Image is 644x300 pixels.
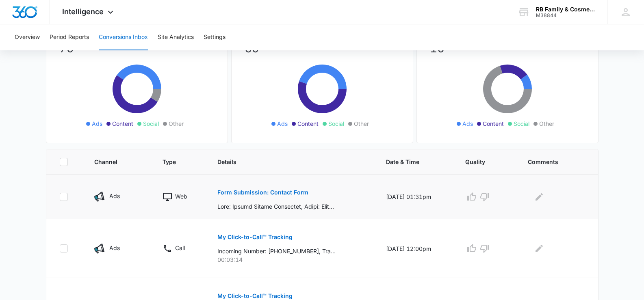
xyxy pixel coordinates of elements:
[175,192,187,201] p: Web
[112,119,133,128] span: Content
[94,158,131,166] span: Channel
[536,6,595,13] div: account name
[217,183,308,202] button: Form Submission: Contact Form
[217,293,293,299] p: My Click-to-Call™ Tracking
[217,247,336,255] p: Incoming Number: [PHONE_NUMBER], Tracking Number: [PHONE_NUMBER], Ring To: [PHONE_NUMBER], Caller...
[143,119,159,128] span: Social
[99,24,148,50] button: Conversions Inbox
[109,244,120,252] p: Ads
[376,219,455,278] td: [DATE] 12:00pm
[217,190,308,195] p: Form Submission: Contact Form
[297,119,319,128] span: Content
[533,242,546,255] button: Edit Comments
[62,7,104,16] span: Intelligence
[217,234,293,240] p: My Click-to-Call™ Tracking
[217,202,336,211] p: Lore: Ipsumd Sitame Consectet, Adipi: Elitse3730@doeiu.tem, Incid: 0768417559, Utla etd ma aliq e...
[533,190,546,203] button: Edit Comments
[528,158,573,166] span: Comments
[376,175,455,219] td: [DATE] 01:31pm
[15,24,40,50] button: Overview
[92,119,102,128] span: Ads
[462,119,473,128] span: Ads
[539,119,554,128] span: Other
[465,158,497,166] span: Quality
[354,119,369,128] span: Other
[386,158,434,166] span: Date & Time
[204,24,226,50] button: Settings
[217,158,355,166] span: Details
[158,24,194,50] button: Site Analytics
[169,119,184,128] span: Other
[217,227,293,247] button: My Click-to-Call™ Tracking
[50,24,89,50] button: Period Reports
[277,119,288,128] span: Ads
[483,119,504,128] span: Content
[514,119,529,128] span: Social
[163,158,186,166] span: Type
[175,244,185,252] p: Call
[109,192,120,200] p: Ads
[217,255,366,264] p: 00:03:14
[328,119,344,128] span: Social
[536,13,595,18] div: account id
